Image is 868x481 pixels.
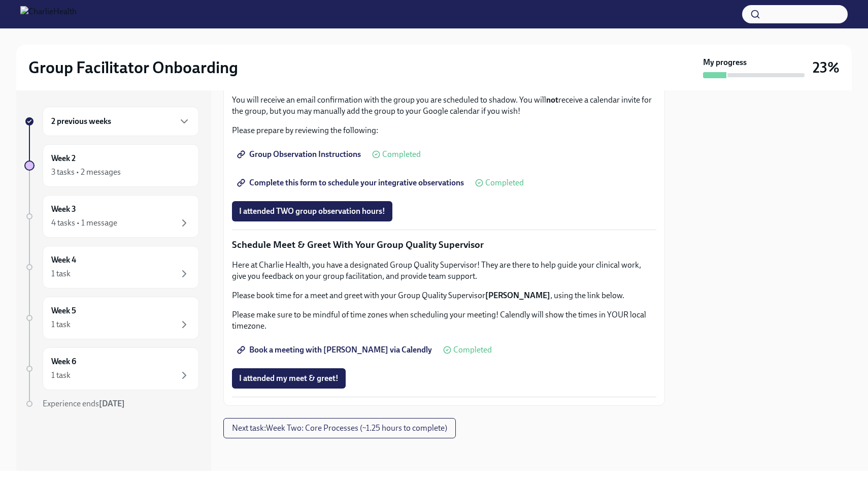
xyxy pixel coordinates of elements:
strong: not [546,95,558,105]
p: Please make sure to be mindful of time zones when scheduling your meeting! Calendly will show the... [232,309,656,332]
a: Week 41 task [24,246,199,288]
h6: Week 5 [51,305,76,316]
span: I attended my meet & greet! [239,373,339,383]
span: Completed [485,179,524,187]
span: Book a meeting with [PERSON_NAME] via Calendly [239,345,432,355]
span: I attended TWO group observation hours! [239,206,385,216]
h2: Group Facilitator Onboarding [28,57,238,78]
strong: [PERSON_NAME] [485,291,550,300]
strong: My progress [703,57,747,68]
p: Please prepare by reviewing the following: [232,125,656,136]
h6: Week 2 [51,153,76,164]
span: Experience ends [43,399,125,408]
div: 3 tasks • 2 messages [51,167,121,178]
h6: Week 3 [51,204,76,215]
h6: Week 4 [51,254,76,266]
a: Week 61 task [24,347,199,390]
p: Here at Charlie Health, you have a designated Group Quality Supervisor! They are there to help gu... [232,260,656,282]
span: Next task : Week Two: Core Processes (~1.25 hours to complete) [232,423,447,433]
h6: Week 6 [51,356,76,367]
span: Complete this form to schedule your integrative observations [239,178,464,188]
button: Next task:Week Two: Core Processes (~1.25 hours to complete) [223,418,456,438]
div: 1 task [51,319,71,330]
span: Completed [382,150,421,158]
div: 1 task [51,268,71,279]
h3: 23% [813,58,840,77]
a: Week 23 tasks • 2 messages [24,144,199,187]
button: I attended TWO group observation hours! [232,201,392,221]
strong: [DATE] [99,399,125,408]
div: 1 task [51,370,71,381]
div: 2 previous weeks [43,107,199,136]
div: 4 tasks • 1 message [51,217,117,229]
p: Schedule Meet & Greet With Your Group Quality Supervisor [232,238,656,251]
a: Week 34 tasks • 1 message [24,195,199,238]
p: Please book time for a meet and greet with your Group Quality Supervisor , using the link below. [232,290,656,301]
img: CharlieHealth [20,6,77,22]
h6: 2 previous weeks [51,116,111,127]
span: Group Observation Instructions [239,149,361,159]
a: Complete this form to schedule your integrative observations [232,173,471,193]
button: I attended my meet & greet! [232,368,346,389]
a: Group Observation Instructions [232,144,368,165]
p: You will receive an email confirmation with the group you are scheduled to shadow. You will recei... [232,94,656,117]
a: Week 51 task [24,297,199,339]
a: Book a meeting with [PERSON_NAME] via Calendly [232,340,439,360]
span: Completed [453,346,492,354]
